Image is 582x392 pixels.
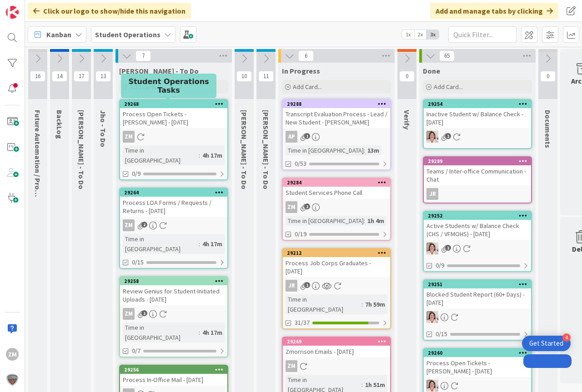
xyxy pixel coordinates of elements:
[402,110,411,129] span: Verify
[283,337,390,357] div: 29269Zmorrison Emails - [DATE]
[283,249,390,277] div: 29212Process Job Corps Graduates - [DATE]
[123,234,199,254] div: Time in [GEOGRAPHIC_DATA]
[283,100,390,108] div: 29288
[286,360,297,372] div: ZM
[424,212,531,220] div: 29252
[132,169,140,179] span: 0/9
[283,346,390,357] div: Zmorrison Emails - [DATE]
[6,373,19,386] img: avatar
[74,71,89,82] span: 17
[448,26,517,43] input: Quick Filter...
[283,179,390,198] div: 29284Student Services Phone Call
[424,108,531,128] div: Inactive Student w/ Balance Check - [DATE]
[424,311,531,323] div: EW
[123,131,135,143] div: ZM
[200,150,225,160] div: 4h 17m
[55,110,64,139] span: BackLog
[436,261,444,270] span: 0/9
[283,337,390,346] div: 29269
[52,71,67,82] span: 14
[123,145,199,165] div: Time in [GEOGRAPHIC_DATA]
[120,100,227,128] div: 29268Process Open Tickets - [PERSON_NAME] - [DATE]
[286,201,297,213] div: ZM
[120,189,227,217] div: 29264Process LOA Forms / Requests / Returns - [DATE]
[120,277,227,305] div: 29258Review Genius for Student-Initiated Uploads - [DATE]
[283,360,390,372] div: ZM
[365,145,381,155] div: 13m
[287,338,390,345] div: 29269
[125,77,213,94] h5: Student Operations Tasks
[287,250,390,256] div: 29212
[95,30,161,39] b: Student Operations
[426,311,438,323] img: EW
[424,165,531,185] div: Teams / Inter-office Communication - Chat
[426,30,439,39] span: 3x
[123,219,135,231] div: ZM
[439,50,455,61] span: 65
[240,110,249,189] span: Eric - To Do
[562,333,571,342] div: 4
[428,158,531,164] div: 29289
[522,336,571,351] div: Open Get Started checklist, remaining modules: 4
[414,30,426,39] span: 2x
[424,288,531,308] div: Blocked Student Report (60+ Days) - [DATE]
[124,189,227,196] div: 29264
[364,145,365,155] span: :
[304,133,310,139] span: 1
[363,380,387,390] div: 1h 51m
[119,66,199,75] span: Zaida - To Do
[258,71,274,82] span: 11
[423,66,440,75] span: Done
[77,110,86,189] span: Emilie - To Do
[283,280,390,292] div: JR
[99,110,108,147] span: Jho - To Do
[199,239,200,249] span: :
[120,285,227,305] div: Review Genius for Student-Initiated Uploads - [DATE]
[424,380,531,392] div: EW
[120,131,227,143] div: ZM
[430,3,558,19] div: Add and manage tabs by clicking
[33,110,42,233] span: Future Automation / Process Building
[424,212,531,240] div: 29252Active Students w/ Balance Check (CHS / VFMOHS) - [DATE]
[428,213,531,219] div: 29252
[132,346,140,356] span: 0/7
[424,157,531,185] div: 29289Teams / Inter-office Communication - Chat
[286,280,297,292] div: JR
[46,29,71,40] span: Kanban
[236,71,252,82] span: 10
[424,357,531,377] div: Process Open Tickets - [PERSON_NAME] - [DATE]
[543,110,552,148] span: Documents
[304,282,310,288] span: 1
[283,100,390,128] div: 29288Transcript Evaluation Process - Lead / New Student - [PERSON_NAME]
[283,108,390,128] div: Transcript Evaluation Process - Lead / New Student - [PERSON_NAME]
[6,6,19,19] img: Visit kanbanzone.com
[529,339,563,348] div: Get Started
[424,220,531,240] div: Active Students w/ Balance Check (CHS / VFMOHS) - [DATE]
[124,101,227,107] div: 29268
[434,83,463,91] span: Add Card...
[95,71,111,82] span: 13
[141,222,147,228] span: 2
[120,308,227,320] div: ZM
[424,280,531,308] div: 29251Blocked Student Report (60+ Days) - [DATE]
[135,50,151,61] span: 7
[200,327,225,337] div: 4h 17m
[424,280,531,288] div: 29251
[120,189,227,197] div: 29264
[426,131,438,143] img: EW
[424,349,531,357] div: 29260
[120,366,227,386] div: 29256Process In-Office Mail - [DATE]
[120,366,227,374] div: 29256
[295,159,306,169] span: 0/53
[424,349,531,377] div: 29260Process Open Tickets - [PERSON_NAME] - [DATE]
[424,100,531,128] div: 29254Inactive Student w/ Balance Check - [DATE]
[424,243,531,254] div: EW
[120,197,227,217] div: Process LOA Forms / Requests / Returns - [DATE]
[399,71,415,82] span: 0
[436,329,447,339] span: 0/15
[287,101,390,107] div: 29288
[123,323,199,342] div: Time in [GEOGRAPHIC_DATA]
[424,100,531,108] div: 29254
[304,203,310,209] span: 1
[124,367,227,373] div: 29256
